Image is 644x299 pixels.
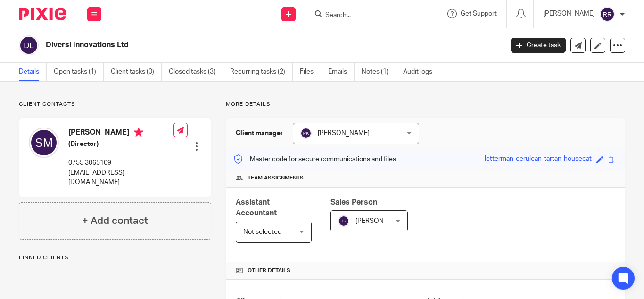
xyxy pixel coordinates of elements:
[600,7,615,22] img: svg%3E
[233,154,396,164] p: Master code for secure communications and files
[248,267,290,274] span: Other details
[338,215,349,227] img: svg%3E
[19,8,66,20] img: Pixie
[248,174,304,182] span: Team assignments
[236,128,283,138] h3: Client manager
[19,101,211,108] p: Client contacts
[403,63,439,81] a: Audit logs
[46,40,407,50] h2: Diversi Innovations Ltd
[111,63,162,81] a: Client tasks (0)
[318,130,370,137] span: [PERSON_NAME]
[169,63,223,81] a: Closed tasks (3)
[461,10,497,17] span: Get Support
[236,198,277,217] span: Assistant Accountant
[19,63,47,81] a: Details
[230,63,293,81] a: Recurring tasks (2)
[511,38,566,53] a: Create task
[19,254,211,262] p: Linked clients
[543,9,595,18] p: [PERSON_NAME]
[226,101,625,108] p: More details
[300,128,312,139] img: svg%3E
[19,35,39,55] img: svg%3E
[362,63,396,81] a: Notes (1)
[328,63,355,81] a: Emails
[134,128,143,137] i: Primary
[54,63,104,81] a: Open tasks (1)
[243,229,281,235] span: Not selected
[68,158,173,168] p: 0755 3065109
[68,128,173,139] h4: [PERSON_NAME]
[324,11,409,20] input: Search
[485,154,592,165] div: letterman-cerulean-tartan-housecat
[29,128,59,158] img: svg%3E
[82,214,148,228] h4: + Add contact
[68,139,173,149] h5: (Director)
[300,63,321,81] a: Files
[68,168,173,188] p: [EMAIL_ADDRESS][DOMAIN_NAME]
[330,198,377,206] span: Sales Person
[355,218,407,224] span: [PERSON_NAME]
